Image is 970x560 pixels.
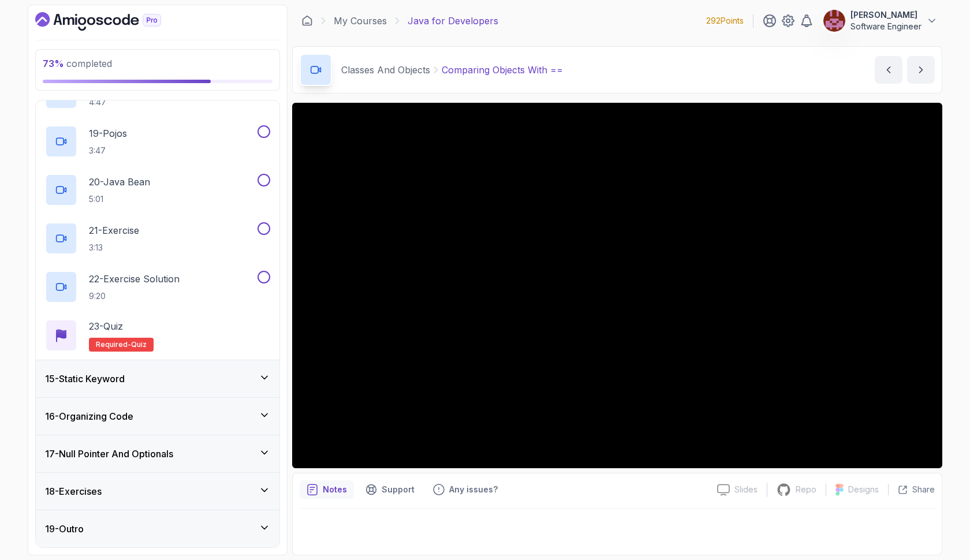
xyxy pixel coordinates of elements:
[823,9,938,32] button: user profile image[PERSON_NAME]Software Engineer
[43,58,64,69] span: 73 %
[850,9,921,21] p: [PERSON_NAME]
[334,14,387,28] a: My Courses
[45,174,270,206] button: 20-Java Bean5:01
[35,12,188,31] a: Dashboard
[301,15,313,27] a: Dashboard
[89,319,123,333] p: 23 - Quiz
[45,271,270,303] button: 22-Exercise Solution9:20
[341,63,430,77] p: Classes And Objects
[45,372,125,386] h3: 15 - Static Keyword
[449,484,498,495] p: Any issues?
[45,409,133,423] h3: 16 - Organizing Code
[89,242,139,253] p: 3:13
[89,223,139,237] p: 21 - Exercise
[382,484,415,495] p: Support
[45,319,270,352] button: 23-QuizRequired-quiz
[89,272,180,286] p: 22 - Exercise Solution
[875,56,902,84] button: previous content
[888,484,935,495] button: Share
[45,484,102,498] h3: 18 - Exercises
[848,484,879,495] p: Designs
[89,175,150,189] p: 20 - Java Bean
[292,103,942,468] iframe: 12 - Comparing Objects with ==
[36,473,279,510] button: 18-Exercises
[96,340,131,349] span: Required-
[796,484,816,495] p: Repo
[89,96,218,108] p: 4:47
[45,447,173,461] h3: 17 - Null Pointer And Optionals
[45,222,270,255] button: 21-Exercise3:13
[43,58,112,69] span: completed
[323,484,347,495] p: Notes
[850,21,921,32] p: Software Engineer
[912,484,935,495] p: Share
[89,290,180,302] p: 9:20
[442,63,563,77] p: Comparing Objects With ==
[45,522,84,536] h3: 19 - Outro
[426,480,505,499] button: Feedback button
[359,480,421,499] button: Support button
[734,484,758,495] p: Slides
[36,398,279,435] button: 16-Organizing Code
[89,193,150,205] p: 5:01
[823,10,845,32] img: user profile image
[45,125,270,158] button: 19-Pojos3:47
[706,15,744,27] p: 292 Points
[89,145,127,156] p: 3:47
[907,56,935,84] button: next content
[36,510,279,547] button: 19-Outro
[131,340,147,349] span: quiz
[36,360,279,397] button: 15-Static Keyword
[408,14,498,28] p: Java for Developers
[300,480,354,499] button: notes button
[36,435,279,472] button: 17-Null Pointer And Optionals
[89,126,127,140] p: 19 - Pojos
